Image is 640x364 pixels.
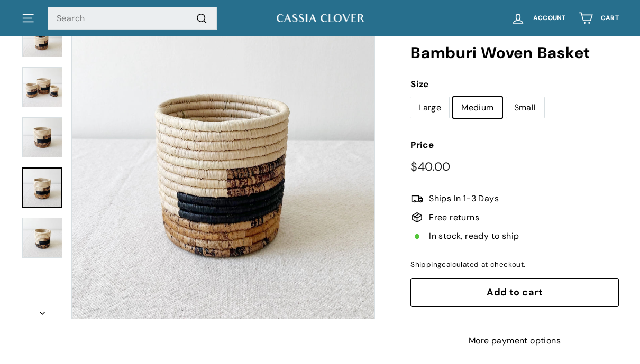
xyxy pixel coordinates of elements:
img: Bamburi Woven Basket [22,67,62,107]
label: Medium [453,97,501,118]
label: Price [410,138,619,152]
img: Bamburi Woven Basket [22,17,62,57]
h1: Bamburi Woven Basket [410,44,619,62]
a: Shipping [410,260,442,269]
label: Small [506,97,544,118]
span: Add to cart [487,286,543,298]
img: Bamburi Woven Basket [22,117,62,157]
a: Cart [572,3,625,34]
span: Ships In 1-3 Days [429,192,499,206]
span: Free returns [429,211,479,225]
a: Account [505,3,572,34]
span: $40.00 [410,159,450,174]
span: Account [533,15,566,22]
input: Search [48,7,217,30]
span: In stock, ready to ship [429,229,519,243]
button: Next [21,301,63,320]
a: More payment options [410,334,619,348]
label: Large [410,97,449,118]
label: Size [410,77,619,91]
img: Bamburi Woven Basket [22,218,62,258]
span: Cart [601,15,619,22]
div: calculated at checkout. [410,259,619,270]
a: Bamburi Woven Basket [22,167,62,208]
button: Add to cart [410,278,619,307]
